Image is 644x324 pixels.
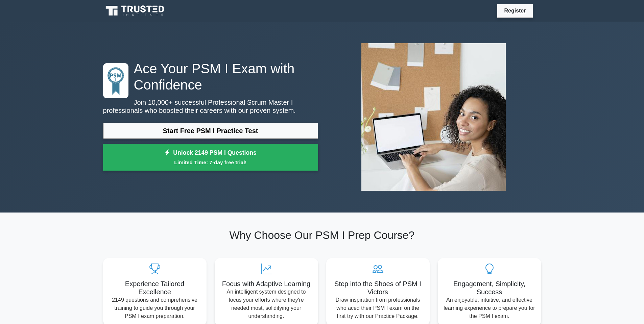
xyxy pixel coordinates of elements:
[332,280,424,296] h5: Step into the Shoes of PSM I Victors
[109,280,201,296] h5: Experience Tailored Excellence
[112,158,310,166] small: Limited Time: 7-day free trial!
[332,296,424,320] p: Draw inspiration from professionals who aced their PSM I exam on the first try with our Practice ...
[443,280,536,296] h5: Engagement, Simplicity, Success
[103,123,318,139] a: Start Free PSM I Practice Test
[103,144,318,171] a: Unlock 2149 PSM I QuestionsLimited Time: 7-day free trial!
[220,280,313,288] h5: Focus with Adaptive Learning
[443,296,536,320] p: An enjoyable, intuitive, and effective learning experience to prepare you for the PSM I exam.
[220,288,313,320] p: An intelligent system designed to focus your efforts where they're needed most, solidifying your ...
[109,296,201,320] p: 2149 questions and comprehensive training to guide you through your PSM I exam preparation.
[103,229,541,242] h2: Why Choose Our PSM I Prep Course?
[103,60,318,93] h1: Ace Your PSM I Exam with Confidence
[500,6,530,15] a: Register
[103,98,318,115] p: Join 10,000+ successful Professional Scrum Master I professionals who boosted their careers with ...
